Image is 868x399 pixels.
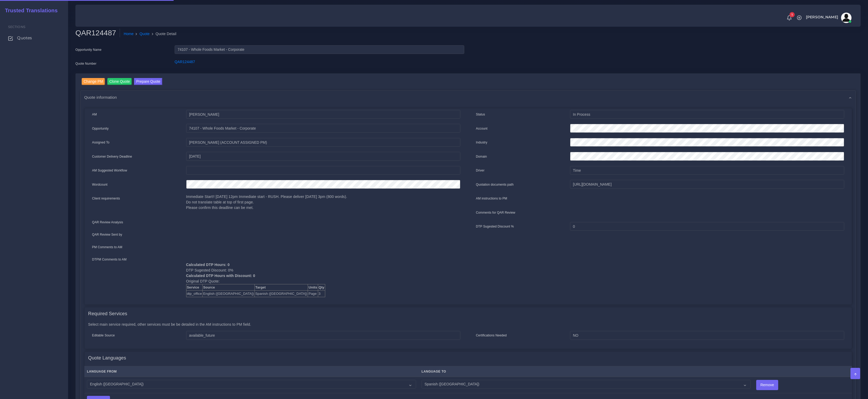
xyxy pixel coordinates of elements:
[82,78,105,85] input: Change PM
[318,284,325,291] th: Qty
[476,154,487,159] label: Domain
[255,291,308,297] td: Spanish ([GEOGRAPHIC_DATA])
[92,220,123,225] label: QAR Review Analysis
[175,60,195,64] a: QAR124487
[476,182,514,187] label: Quotation documents path
[92,112,97,117] label: AM
[124,31,134,37] a: Home
[92,182,108,187] label: Wordcount
[1,7,58,14] h2: Trusted Translations
[92,257,127,262] label: DTPM Comments to AM
[81,91,856,104] div: Quote information
[84,94,117,100] span: Quote information
[84,366,419,377] th: Language From
[841,13,852,23] img: avatar
[75,61,96,66] label: Quote Number
[88,355,126,361] h4: Quote Languages
[186,274,255,278] b: Calculated DTP Hours with Discount: 0
[476,224,514,229] label: DTP Sugested Discount %
[92,168,127,173] label: AM Suggested Workflow
[186,194,460,210] p: Immediate Start!! [DATE] 12pm Immediate start - RUSH. Please deliver [DATE] 3pm (800 words). Do n...
[88,322,848,327] p: Select main service required, other services must be be detailed in the AM instructions to PM field.
[785,15,794,21] a: 1
[476,126,488,131] label: Account
[186,291,203,297] td: dtp_office
[92,140,110,145] label: Assigned To
[476,210,515,215] label: Comments for QAR Review
[318,291,325,297] td: 3
[806,15,838,19] span: [PERSON_NAME]
[1,6,58,15] a: Trusted Translations
[186,284,203,291] th: Service
[203,291,255,297] td: English ([GEOGRAPHIC_DATA])
[75,47,102,52] label: Opportunity Name
[150,31,176,37] li: Quote Detail
[203,284,255,291] th: Source
[476,168,485,173] label: Driver
[476,333,507,338] label: Certifications Needed
[4,32,64,43] a: Quotes
[308,291,318,297] td: Page
[476,140,488,145] label: Industry
[255,284,308,291] th: Target
[789,12,795,17] span: 1
[134,78,162,86] a: Prepare Quote
[476,196,507,201] label: AM instructions to PM
[8,25,25,29] span: Sections
[92,154,132,159] label: Customer Delivery Deadline
[419,366,753,377] th: Language To
[92,196,120,201] label: Client requirements
[92,245,123,250] label: PM Comments to AM
[92,333,115,338] label: Editable Source
[134,78,162,85] button: Prepare Quote
[308,284,318,291] th: Units
[88,311,127,317] h4: Required Services
[182,257,464,297] div: DTP Sugested Discount: 0% Original DTP Quote:
[75,29,120,37] h2: QAR124487
[476,112,485,117] label: Status
[140,31,150,37] a: Quote
[17,35,32,41] span: Quotes
[186,138,460,147] input: pm
[107,78,132,85] input: Clone Quote
[803,13,853,23] a: [PERSON_NAME]avatar
[92,126,109,131] label: Opportunity
[92,232,122,237] label: QAR Review Sent by
[756,380,778,390] input: Remove
[186,263,230,267] b: Calculated DTP Hours: 0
